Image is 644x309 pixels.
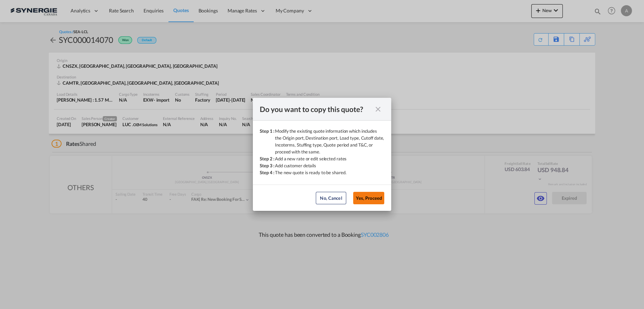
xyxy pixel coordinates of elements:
md-dialog: Step 1 : ... [253,98,391,211]
div: Add a new rate or edit selected rates [275,155,347,162]
div: Do you want to copy this quote? [260,105,372,113]
div: Step 2 : [260,155,275,162]
div: Add customer details [275,162,316,169]
div: Step 3 : [260,162,275,169]
div: The new quote is ready to be shared. [275,169,346,176]
div: Step 4 : [260,169,275,176]
button: No, Cancel [316,192,346,204]
div: Modify the existing quote information which includes the Origin port, Destination port, Load type... [275,128,384,155]
md-icon: icon-close fg-AAA8AD cursor [374,105,382,113]
div: Step 1 : [260,128,275,155]
button: Yes, Proceed [353,192,384,204]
